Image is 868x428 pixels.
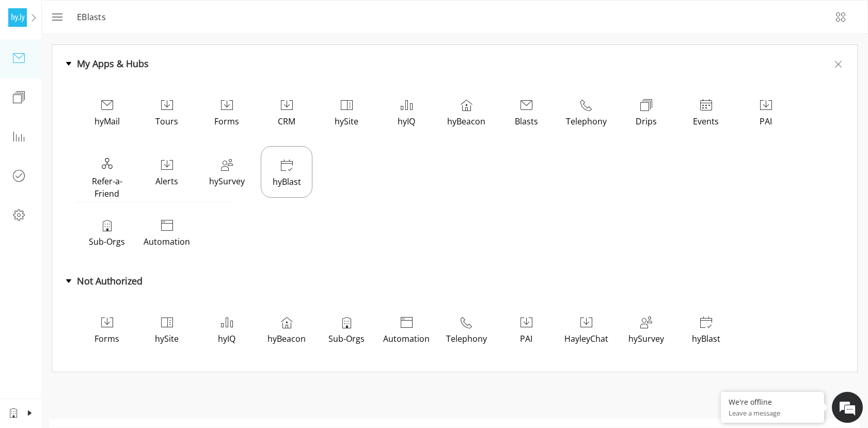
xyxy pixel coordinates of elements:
p: Leave a message [729,408,816,418]
p: eBlasts [77,11,112,23]
button: menu [44,5,69,29]
div: Not Authorized [77,275,143,287]
div: Not Authorized [65,275,845,287]
p: Events [683,115,729,128]
p: Alerts [144,175,190,187]
p: Blasts [503,115,549,128]
p: Telephony [563,115,609,128]
p: hySurvey [203,175,250,187]
div: We're offline [729,397,816,407]
p: hyIQ [383,115,430,128]
p: Refer-a-Friend [84,175,130,200]
p: hyBeacon [443,115,490,128]
p: Tours [144,115,190,128]
div: My Apps & Hubs [77,57,149,70]
p: PAI [743,115,789,128]
p: CRM [263,115,310,128]
p: hySite [323,115,370,128]
p: Automation [144,235,190,248]
div: My Apps & Hubs [65,57,845,70]
p: hyMail [84,115,130,128]
p: Sub-Orgs [84,235,130,248]
p: hyBlast [263,176,310,188]
p: Forms [203,115,250,128]
p: Drips [623,115,669,128]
